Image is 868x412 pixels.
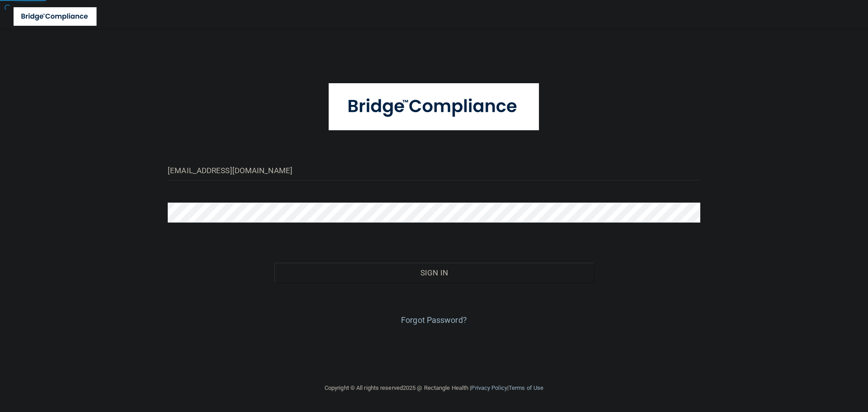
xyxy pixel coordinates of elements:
img: bridge_compliance_login_screen.278c3ca4.svg [14,7,97,26]
input: Email [168,160,700,180]
button: Sign In [274,263,594,283]
div: Copyright © All rights reserved 2025 @ Rectangle Health | | [269,374,599,403]
a: Terms of Use [509,384,543,391]
a: Privacy Policy [471,384,507,391]
a: Forgot Password? [401,315,467,325]
img: bridge_compliance_login_screen.278c3ca4.svg [329,83,539,130]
